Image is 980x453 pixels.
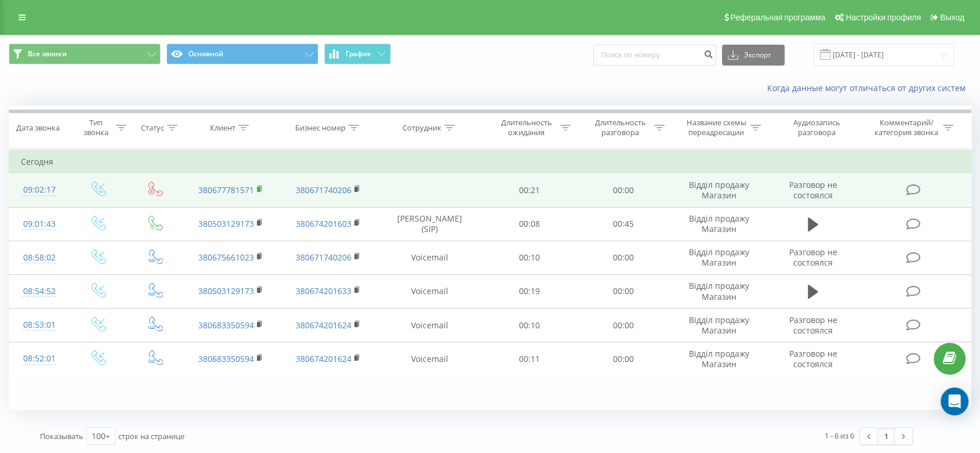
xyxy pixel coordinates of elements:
[21,314,57,336] div: 08:53:01
[670,173,768,207] td: Відділ продажу Магазин
[845,13,921,22] span: Настройки профиля
[296,285,351,296] a: 380674201633
[482,207,576,241] td: 00:08
[296,320,351,331] a: 380674201624
[198,320,254,331] a: 380683350594
[482,241,576,274] td: 00:10
[495,118,557,137] div: Длительность ожидания
[346,50,371,58] span: График
[21,179,57,201] div: 09:02:17
[166,44,318,64] button: Основной
[940,13,964,22] span: Выход
[825,430,854,441] div: 1 - 6 из 6
[28,49,67,59] span: Все звонки
[589,118,651,137] div: Длительность разговора
[9,44,161,64] button: Все звонки
[941,387,968,415] div: Open Intercom Messenger
[295,123,346,133] div: Бизнес номер
[779,118,855,137] div: Аудиозапись разговора
[377,274,482,308] td: Voicemail
[593,45,716,66] input: Поиск по номеру
[576,342,670,376] td: 00:00
[377,241,482,274] td: Voicemail
[40,431,84,441] span: Показывать
[198,252,254,263] a: 380675661023
[576,173,670,207] td: 00:00
[9,150,971,173] td: Сегодня
[670,342,768,376] td: Відділ продажу Магазин
[377,309,482,342] td: Voicemail
[789,348,837,369] span: Разговор не состоялся
[670,241,768,274] td: Відділ продажу Магазин
[377,342,482,376] td: Voicemail
[324,44,391,64] button: График
[482,173,576,207] td: 00:21
[21,213,57,235] div: 09:01:43
[210,123,235,133] div: Клиент
[79,118,113,137] div: Тип звонка
[296,218,351,229] a: 380674201603
[685,118,747,137] div: Название схемы переадресации
[670,274,768,308] td: Відділ продажу Магазин
[21,347,57,370] div: 08:52:01
[21,280,57,303] div: 08:54:52
[296,184,351,195] a: 380671740206
[402,123,441,133] div: Сотрудник
[16,123,60,133] div: Дата звонка
[872,118,940,137] div: Комментарий/категория звонка
[789,179,837,201] span: Разговор не состоялся
[198,218,254,229] a: 380503129173
[92,430,106,442] div: 100
[877,428,895,444] a: 1
[670,309,768,342] td: Відділ продажу Магазин
[296,353,351,364] a: 380674201624
[198,353,254,364] a: 380683350594
[296,252,351,263] a: 380671740206
[198,184,254,195] a: 380677781571
[730,13,825,22] span: Реферальная программа
[482,342,576,376] td: 00:11
[198,285,254,296] a: 380503129173
[576,241,670,274] td: 00:00
[576,309,670,342] td: 00:00
[21,247,57,269] div: 08:58:02
[377,207,482,241] td: [PERSON_NAME] (SIP)
[141,123,164,133] div: Статус
[722,45,785,66] button: Экспорт
[576,207,670,241] td: 00:45
[118,431,184,441] span: строк на странице
[670,207,768,241] td: Відділ продажу Магазин
[789,247,837,268] span: Разговор не состоялся
[576,274,670,308] td: 00:00
[482,274,576,308] td: 00:19
[482,309,576,342] td: 00:10
[767,82,971,93] a: Когда данные могут отличаться от других систем
[789,314,837,336] span: Разговор не состоялся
